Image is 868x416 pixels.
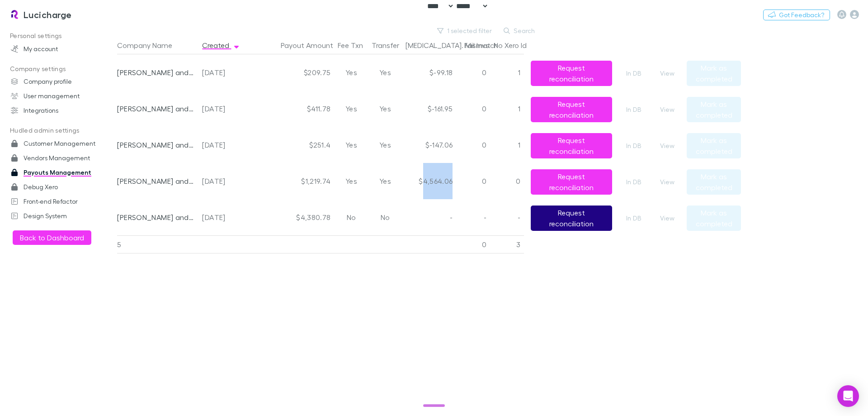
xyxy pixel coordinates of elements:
button: Fee Txn [338,36,374,54]
div: [DATE] [202,163,249,199]
button: Mark as completed [687,133,741,158]
p: Company settings [2,63,122,75]
a: Customer Management [2,136,122,151]
button: Fail Invs [464,36,500,54]
button: Request reconciliation [531,133,612,158]
div: Open Intercom Messenger [837,385,859,407]
button: Mark as completed [687,97,741,122]
button: Search [499,25,540,36]
button: Mark as completed [687,61,741,86]
a: In DB [619,213,648,224]
a: Debug Xero [2,180,122,194]
div: Yes [368,91,402,127]
button: [MEDICAL_DATA]. Mismatch [406,36,509,54]
button: View [653,68,682,79]
div: - [456,199,490,235]
a: Front-end Refactor [2,194,122,209]
a: In DB [619,104,648,115]
button: Mark as completed [687,169,741,195]
div: 0 [456,163,490,199]
img: Lucicharge's Logo [9,9,20,20]
button: View [653,104,682,115]
div: [DATE] [202,91,249,127]
button: Company Name [117,36,183,54]
a: In DB [619,68,648,79]
div: $-99.18 [402,54,456,91]
a: Vendors Management [2,151,122,165]
div: Yes [368,127,402,163]
div: Yes [334,54,368,91]
button: Back to Dashboard [13,230,91,245]
a: Payouts Management [2,165,122,180]
button: Payout Amount [281,36,344,54]
div: [DATE] [202,199,249,235]
div: [PERSON_NAME] and Partners Limited [117,199,195,235]
div: 5 [117,235,198,253]
a: In DB [619,140,648,151]
div: [PERSON_NAME] and Partners Limited [117,91,195,127]
button: Mark as completed [687,206,741,231]
div: [DATE] [202,54,249,91]
button: Request reconciliation [531,206,612,231]
div: Yes [334,127,368,163]
div: 1 [490,127,524,163]
div: $4,380.78 [253,199,334,235]
p: Hudled admin settings [2,125,122,136]
button: View [653,177,682,187]
div: Yes [368,163,402,199]
button: Created [202,36,240,54]
p: Personal settings [2,30,122,42]
div: - [490,199,524,235]
button: Transfer [372,36,410,54]
div: $1,219.74 [253,163,334,199]
a: In DB [619,177,648,187]
div: 1 [490,91,524,127]
a: Design System [2,209,122,223]
a: Company profile [2,74,122,89]
a: User management [2,89,122,103]
a: Lucicharge [4,4,77,25]
div: $4,564.06 [402,163,456,199]
div: 3 [490,235,524,253]
div: 0 [456,91,490,127]
button: Request reconciliation [531,61,612,86]
div: [PERSON_NAME] and Partners Limited [117,163,195,199]
div: $-147.06 [402,127,456,163]
div: [PERSON_NAME] and Partners Limited [117,127,195,163]
div: [PERSON_NAME] and Partners Limited [117,54,195,91]
div: No [334,199,368,235]
div: [DATE] [202,127,249,163]
button: View [653,213,682,224]
button: 1 selected filter [433,25,497,36]
a: Integrations [2,103,122,118]
h3: Lucicharge [24,9,72,20]
div: $251.4 [253,127,334,163]
div: 1 [490,54,524,91]
div: Yes [368,54,402,91]
div: No [368,199,402,235]
button: View [653,140,682,151]
div: $209.75 [253,54,334,91]
div: Yes [334,163,368,199]
button: Request reconciliation [531,169,612,195]
div: 0 [490,163,524,199]
div: 0 [456,235,490,253]
button: Request reconciliation [531,97,612,122]
div: $411.78 [253,91,334,127]
a: My account [2,42,122,56]
div: 0 [456,127,490,163]
button: No Xero Id [494,36,538,54]
button: Got Feedback? [763,10,830,20]
div: Yes [334,91,368,127]
div: 0 [456,54,490,91]
div: $-161.95 [402,91,456,127]
div: - [402,199,456,235]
